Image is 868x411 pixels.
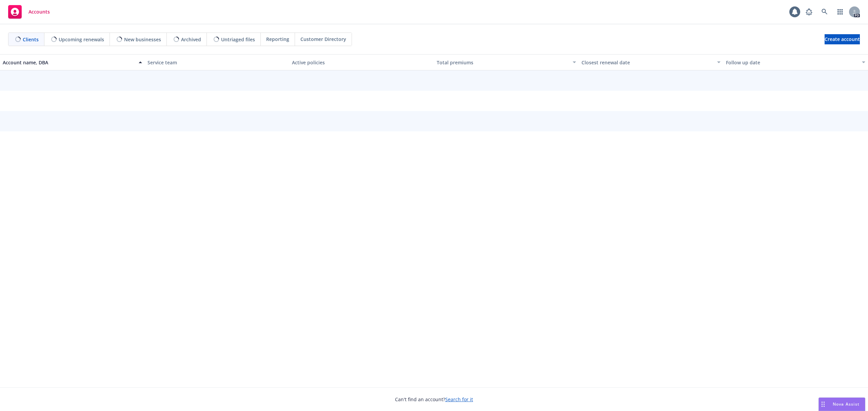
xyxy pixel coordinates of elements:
span: Nova Assist [833,401,860,407]
a: Search [818,5,831,19]
span: Upcoming renewals [59,36,104,43]
a: Accounts [5,2,53,21]
button: Closest renewal date [579,54,724,70]
a: Switch app [833,5,847,19]
a: Search for it [445,396,473,403]
button: Service team [145,54,290,70]
a: Create account [825,34,860,44]
span: Can't find an account? [395,396,473,403]
div: Closest renewal date [581,59,713,66]
div: Drag to move [819,398,827,411]
div: Service team [147,59,287,66]
span: New businesses [124,36,161,43]
span: Clients [23,36,39,43]
button: Active policies [289,54,434,70]
div: Account name, DBA [3,59,135,66]
span: Create account [825,33,860,46]
span: Customer Directory [300,36,346,43]
div: Active policies [292,59,431,66]
button: Follow up date [723,54,868,70]
span: Archived [181,36,201,43]
button: Nova Assist [818,397,865,411]
span: Untriaged files [221,36,255,43]
span: Accounts [28,9,50,15]
span: Reporting [266,36,289,43]
div: Total premiums [437,59,569,66]
button: Total premiums [434,54,579,70]
a: Report a Bug [802,5,816,19]
div: Follow up date [726,59,858,66]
